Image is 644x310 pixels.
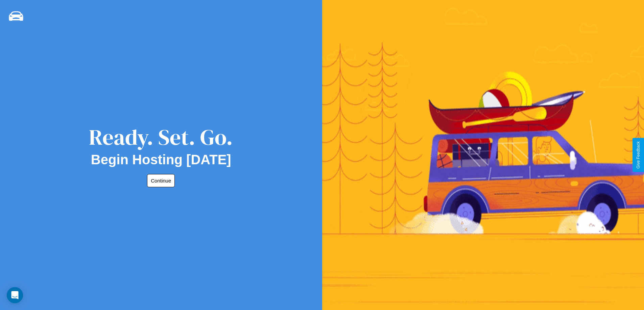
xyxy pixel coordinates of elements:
div: Ready. Set. Go. [89,122,233,152]
button: Continue [147,174,175,187]
div: Open Intercom Messenger [7,287,23,303]
div: Give Feedback [636,141,641,169]
h2: Begin Hosting [DATE] [91,152,231,167]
